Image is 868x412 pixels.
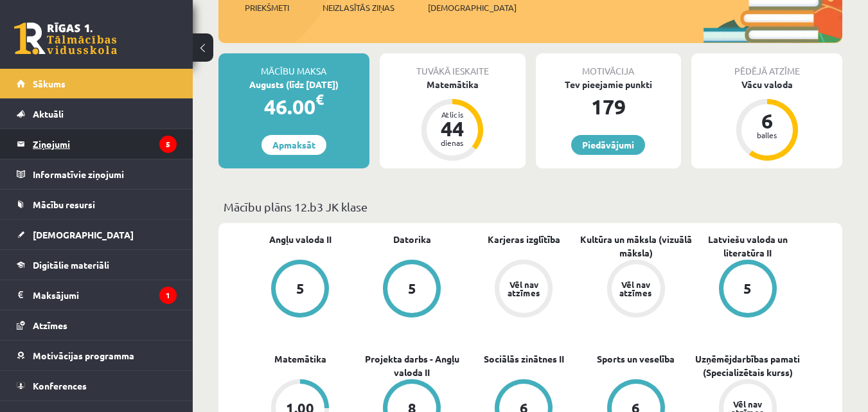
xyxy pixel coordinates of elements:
[571,135,645,155] a: Piedāvājumi
[17,69,177,98] a: Sākums
[468,260,580,320] a: Vēl nav atzīmes
[33,78,66,89] span: Sākums
[692,260,804,320] a: 5
[17,99,177,129] a: Aktuāli
[33,229,134,240] span: [DEMOGRAPHIC_DATA]
[244,260,356,320] a: 5
[261,135,326,155] a: Apmaksāt
[17,371,177,400] a: Konferences
[14,22,117,55] a: Rīgas 1. Tālmācības vidusskola
[33,129,177,159] legend: Ziņojumi
[17,129,177,159] a: Ziņojumi5
[315,90,324,109] span: €
[296,282,305,296] div: 5
[33,380,87,391] span: Konferences
[17,190,177,219] a: Mācību resursi
[159,287,177,304] i: 1
[536,91,682,122] div: 179
[433,139,472,147] div: dienas
[33,319,67,331] span: Atzīmes
[218,78,369,91] div: Augusts (līdz [DATE])
[580,260,692,320] a: Vēl nav atzīmes
[748,131,786,139] div: balles
[33,350,134,361] span: Motivācijas programma
[274,352,326,366] a: Matemātika
[245,1,289,14] span: Priekšmeti
[691,78,842,163] a: Vācu valoda 6 balles
[17,280,177,310] a: Maksājumi1
[433,111,472,118] div: Atlicis
[380,78,526,163] a: Matemātika Atlicis 44 dienas
[33,159,177,189] legend: Informatīvie ziņojumi
[597,352,675,366] a: Sports un veselība
[380,78,526,91] div: Matemātika
[536,78,682,91] div: Tev pieejamie punkti
[580,233,692,260] a: Kultūra un māksla (vizuālā māksla)
[691,78,842,91] div: Vācu valoda
[33,108,64,120] span: Aktuāli
[691,53,842,78] div: Pēdējā atzīme
[17,250,177,280] a: Digitālie materiāli
[17,310,177,340] a: Atzīmes
[17,159,177,189] a: Informatīvie ziņojumi
[484,352,564,366] a: Sociālās zinātnes II
[506,280,542,297] div: Vēl nav atzīmes
[218,53,369,78] div: Mācību maksa
[408,282,416,296] div: 5
[692,233,804,260] a: Latviešu valoda un literatūra II
[393,233,431,246] a: Datorika
[748,111,786,131] div: 6
[488,233,560,246] a: Karjeras izglītība
[224,198,837,215] p: Mācību plāns 12.b3 JK klase
[536,53,682,78] div: Motivācija
[356,352,468,379] a: Projekta darbs - Angļu valoda II
[743,282,752,296] div: 5
[428,1,517,14] span: [DEMOGRAPHIC_DATA]
[159,136,177,153] i: 5
[17,220,177,249] a: [DEMOGRAPHIC_DATA]
[618,280,654,297] div: Vēl nav atzīmes
[692,352,804,379] a: Uzņēmējdarbības pamati (Specializētais kurss)
[33,280,177,310] legend: Maksājumi
[33,199,95,210] span: Mācību resursi
[269,233,332,246] a: Angļu valoda II
[433,118,472,139] div: 44
[380,53,526,78] div: Tuvākā ieskaite
[323,1,394,14] span: Neizlasītās ziņas
[356,260,468,320] a: 5
[218,91,369,122] div: 46.00
[33,259,109,271] span: Digitālie materiāli
[17,341,177,370] a: Motivācijas programma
